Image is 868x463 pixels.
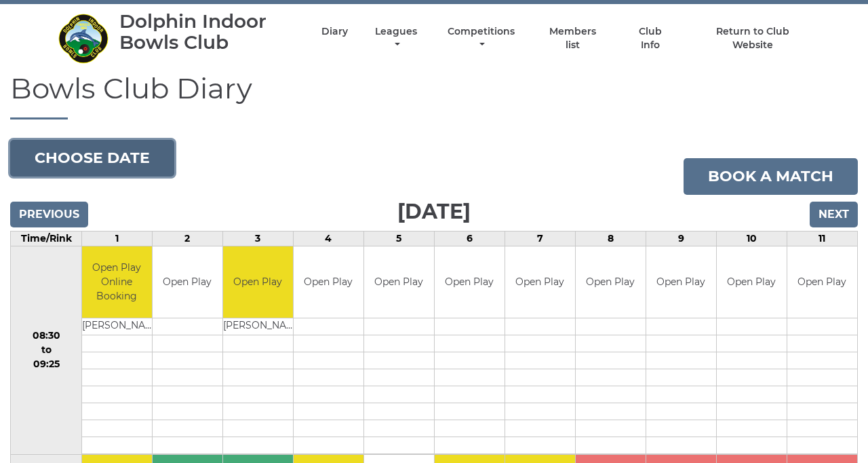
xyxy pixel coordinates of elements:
td: Open Play [505,246,575,318]
td: Open Play [435,246,505,318]
td: 1 [82,231,153,246]
a: Club Info [628,25,672,52]
a: Members list [542,25,604,52]
td: 08:30 to 09:25 [11,246,82,455]
td: 5 [363,231,434,246]
td: 8 [575,231,646,246]
td: [PERSON_NAME] [223,318,293,335]
a: Diary [321,25,348,38]
td: Open Play [646,246,716,318]
td: Open Play [787,246,857,318]
div: Dolphin Indoor Bowls Club [119,11,298,53]
a: Book a match [684,158,858,195]
td: Open Play [717,246,787,318]
td: Open Play [364,246,434,318]
td: 4 [293,231,363,246]
button: Choose date [10,140,174,177]
td: 6 [434,231,505,246]
td: Time/Rink [11,231,82,246]
a: Leagues [372,25,420,52]
td: Open Play [223,246,293,318]
input: Next [810,202,858,227]
img: Dolphin Indoor Bowls Club [58,13,108,64]
a: Competitions [444,25,518,52]
td: Open Play [576,246,646,318]
td: 10 [716,231,787,246]
td: 11 [787,231,857,246]
input: Previous [10,202,88,227]
td: Open Play Online Booking [82,246,152,318]
td: Open Play [153,246,222,318]
td: [PERSON_NAME] [82,318,152,335]
td: 9 [646,231,716,246]
a: Return to Club Website [696,25,810,52]
h1: Bowls Club Diary [10,73,858,119]
td: 2 [152,231,222,246]
td: 7 [505,231,575,246]
td: Open Play [294,246,363,318]
td: 3 [222,231,293,246]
